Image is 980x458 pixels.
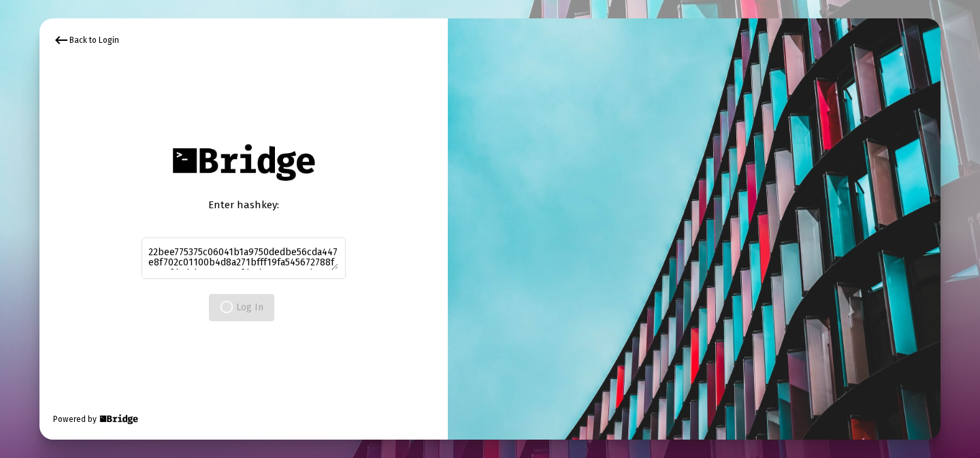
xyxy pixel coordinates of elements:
[98,412,140,426] img: Bridge Financial Technology Logo
[53,32,119,48] div: Back to Login
[165,137,321,188] img: Bridge Financial Technology Logo
[53,412,140,426] div: Powered by
[209,294,274,321] button: Log In
[142,198,346,212] div: Enter hashkey:
[220,301,263,313] span: Log In
[53,32,69,48] mat-icon: keyboard_backspace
